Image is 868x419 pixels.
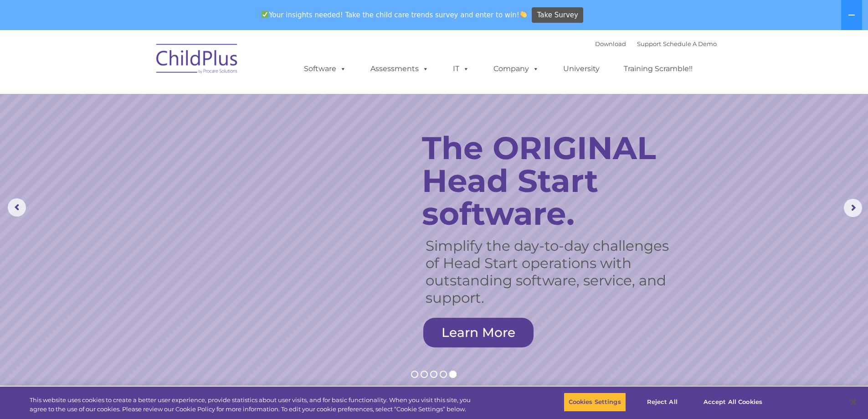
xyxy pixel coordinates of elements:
[520,11,527,18] img: 👏
[663,40,717,47] a: Schedule A Demo
[361,60,438,78] a: Assessments
[422,131,693,230] rs-layer: The ORIGINAL Head Start software.
[152,37,243,83] img: ChildPlus by Procare Solutions
[634,393,691,412] button: Reject All
[484,60,548,78] a: Company
[295,60,355,78] a: Software
[532,7,583,23] a: Take Survey
[554,60,609,78] a: University
[262,11,268,18] img: ✅
[564,393,626,412] button: Cookies Settings
[615,60,702,78] a: Training Scramble!!
[127,98,165,104] span: Phone number
[537,7,578,23] span: Take Survey
[637,40,661,47] a: Support
[426,237,680,306] rs-layer: Simplify the day-to-day challenges of Head Start operations with outstanding software, service, a...
[258,6,531,24] span: Your insights needed! Take the child care trends survey and enter to win!
[423,318,534,347] a: Learn More
[30,396,478,414] div: This website uses cookies to create a better user experience, provide statistics about user visit...
[595,40,626,47] a: Download
[843,392,863,412] button: Close
[595,40,717,47] font: |
[444,60,478,78] a: IT
[699,393,767,412] button: Accept All Cookies
[127,60,154,67] span: Last name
